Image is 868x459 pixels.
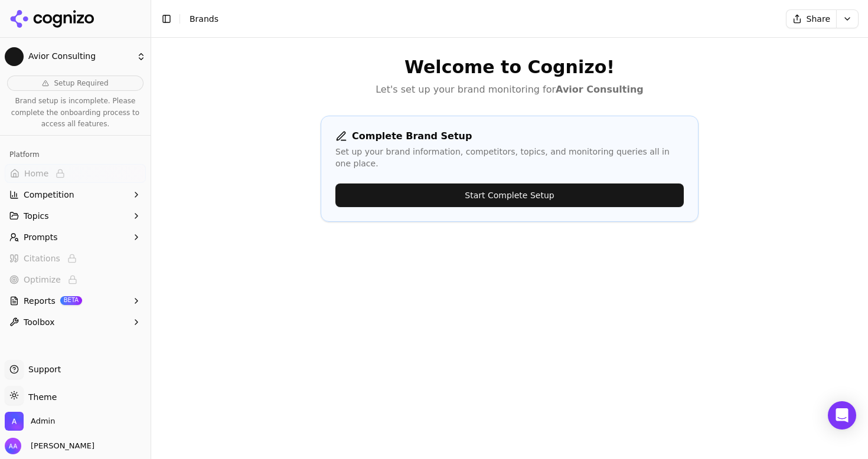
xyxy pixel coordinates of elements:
[556,84,644,95] strong: Avior Consulting
[5,438,21,454] img: Alp Aysan
[5,438,94,454] button: Open user button
[5,206,146,225] button: Topics
[321,83,699,97] p: Let's set up your brand monitoring for
[24,189,74,201] span: Competition
[335,183,684,207] button: Start Complete Setup
[24,295,56,307] span: Reports
[5,412,24,431] img: Admin
[190,13,762,25] nav: breadcrumb
[335,130,684,142] div: Complete Brand Setup
[5,185,146,204] button: Competition
[24,363,61,375] span: Support
[24,392,57,402] span: Theme
[60,296,82,304] span: BETA
[5,412,55,431] button: Open organization switcher
[24,231,58,243] span: Prompts
[5,47,24,66] img: Avior Consulting
[5,145,146,164] div: Platform
[5,291,146,310] button: ReportsBETA
[24,168,48,179] span: Home
[828,401,856,430] div: Open Intercom Messenger
[7,96,143,130] p: Brand setup is incomplete. Please complete the onboarding process to access all features.
[28,51,132,62] span: Avior Consulting
[786,9,836,28] button: Share
[5,313,146,332] button: Toolbox
[54,78,108,88] span: Setup Required
[24,210,49,222] span: Topics
[26,441,94,451] span: [PERSON_NAME]
[24,253,60,264] span: Citations
[335,146,684,169] div: Set up your brand information, competitors, topics, and monitoring queries all in one place.
[24,274,61,286] span: Optimize
[24,316,55,328] span: Toolbox
[31,416,55,427] span: Admin
[321,57,699,78] h1: Welcome to Cognizo!
[190,14,218,24] span: Brands
[5,228,146,247] button: Prompts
